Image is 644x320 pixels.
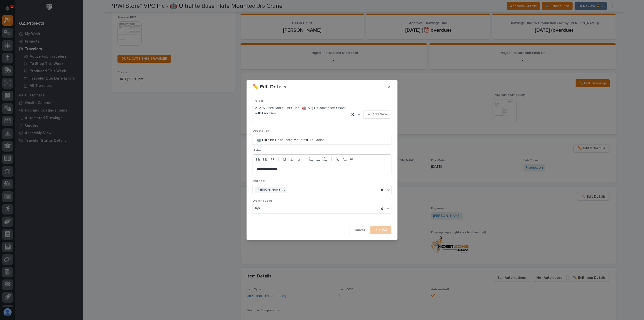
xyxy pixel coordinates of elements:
[253,199,273,202] span: Drawing Logo
[363,111,391,119] button: Add New
[349,226,369,234] button: Cancel
[379,228,387,232] span: Save
[255,105,348,116] span: 27275 - PWI Store - VPC Inc - 🤖 (v2) E-Commerce Order with Fab Item
[370,226,391,234] button: Save
[253,180,265,183] span: Engineer
[353,228,365,232] span: Cancel
[253,149,262,152] span: Notes
[255,206,261,211] span: PWI
[253,129,270,132] span: Description
[253,99,264,102] span: Project
[253,84,286,90] p: ✏️ Edit Details
[255,187,282,193] div: [PERSON_NAME]
[372,112,387,117] span: Add New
